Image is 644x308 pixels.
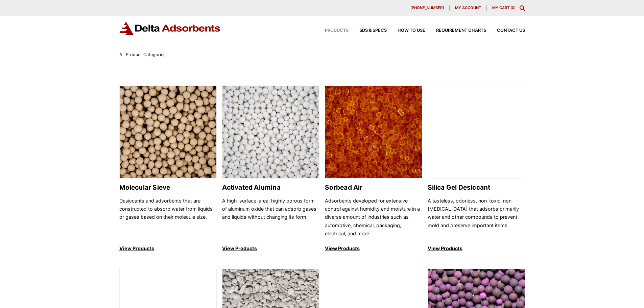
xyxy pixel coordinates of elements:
p: A high-surface-area, highly porous form of aluminum oxide that can adsorb gases and liquids witho... [222,197,319,238]
a: Requirement Charts [425,28,486,33]
h2: Sorbead Air [325,184,422,191]
p: View Products [119,244,217,253]
p: View Products [428,244,525,253]
a: Sorbead Air Sorbead Air Adsorbents developed for extensive control against humidity and moisture ... [325,86,422,253]
span: SDS & SPECS [359,28,387,33]
a: My account [450,5,487,11]
a: Silica Gel Desiccant Silica Gel Desiccant A tasteless, odorless, non-toxic, non-[MEDICAL_DATA] th... [428,86,525,253]
img: Activated Alumina [222,86,319,179]
img: Sorbead Air [325,86,422,179]
p: Adsorbents developed for extensive control against humidity and moisture in a diverse amount of i... [325,197,422,238]
p: Desiccants and adsorbents that are constructed to absorb water from liquids or gases based on the... [119,197,217,238]
img: Molecular Sieve [120,86,216,179]
p: View Products [222,244,319,253]
a: How to Use [387,28,425,33]
a: Contact Us [486,28,525,33]
a: [PHONE_NUMBER] [405,5,450,11]
div: Toggle Modal Content [520,5,525,11]
span: Requirement Charts [436,28,486,33]
img: Delta Adsorbents [119,22,221,35]
p: View Products [325,244,422,253]
img: Silica Gel Desiccant [428,86,525,179]
a: My Cart (0) [492,5,516,10]
a: Activated Alumina Activated Alumina A high-surface-area, highly porous form of aluminum oxide tha... [222,86,319,253]
a: SDS & SPECS [349,28,387,33]
h2: Silica Gel Desiccant [428,184,525,191]
span: [PHONE_NUMBER] [410,6,444,10]
a: Products [314,28,349,33]
p: A tasteless, odorless, non-toxic, non-[MEDICAL_DATA] that adsorbs primarily water and other compo... [428,197,525,238]
span: How to Use [398,28,425,33]
a: Molecular Sieve Molecular Sieve Desiccants and adsorbents that are constructed to absorb water fr... [119,86,217,253]
span: Products [325,28,349,33]
h2: Activated Alumina [222,184,319,191]
h2: Molecular Sieve [119,184,217,191]
span: My account [455,6,481,10]
span: 0 [512,5,514,10]
span: Contact Us [497,28,525,33]
span: All Product Categories [119,52,166,57]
